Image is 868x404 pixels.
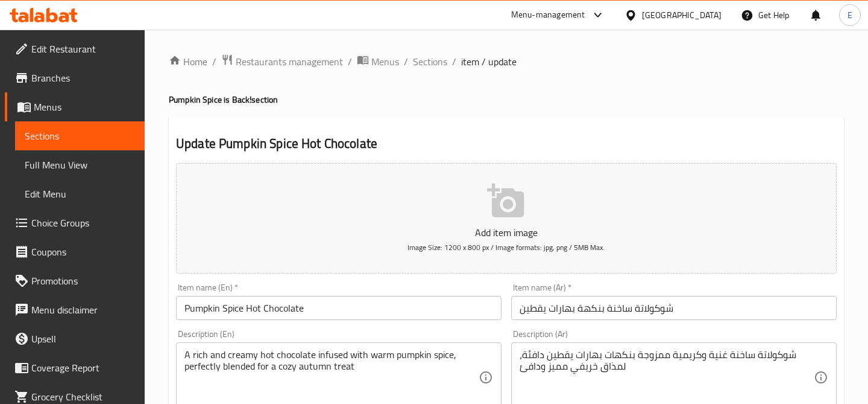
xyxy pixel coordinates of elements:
input: Enter name Ar [511,296,837,320]
span: Menu disclaimer [31,303,135,317]
span: Image Size: 1200 x 800 px / Image formats: jpg, png / 5MB Max. [407,240,605,254]
span: Branches [31,71,135,85]
a: Menus [357,54,399,69]
a: Coupons [5,237,145,266]
button: Add item imageImage Size: 1200 x 800 px / Image formats: jpg, png / 5MB Max. [176,163,837,274]
span: Menus [34,100,135,114]
span: Coupons [31,245,135,259]
span: Restaurants management [236,54,343,69]
span: Coverage Report [31,361,135,375]
a: Sections [15,121,145,150]
li: / [348,54,352,69]
a: Coverage Report [5,353,145,382]
a: Promotions [5,266,145,295]
p: Add item image [195,225,818,240]
span: Edit Restaurant [31,42,135,56]
span: Full Menu View [25,158,135,172]
span: E [848,8,852,22]
a: Edit Menu [15,179,145,208]
span: Upsell [31,332,135,346]
span: Menus [371,54,399,69]
span: Promotions [31,274,135,288]
h4: Pumpkin Spice is Back! section [169,94,844,106]
span: Grocery Checklist [31,390,135,404]
li: / [452,54,456,69]
a: Branches [5,63,145,92]
a: Sections [413,54,447,69]
span: Edit Menu [25,187,135,201]
a: Upsell [5,324,145,353]
h2: Update Pumpkin Spice Hot Chocolate [176,135,837,153]
a: Home [169,54,207,69]
a: Menu disclaimer [5,295,145,324]
li: / [404,54,408,69]
a: Full Menu View [15,150,145,179]
span: item / update [461,54,517,69]
div: Menu-management [511,8,585,22]
li: / [212,54,216,69]
nav: breadcrumb [169,54,844,69]
span: Sections [25,129,135,143]
div: [GEOGRAPHIC_DATA] [642,8,722,22]
a: Menus [5,92,145,121]
a: Choice Groups [5,208,145,237]
a: Restaurants management [221,54,343,69]
span: Choice Groups [31,216,135,230]
a: Edit Restaurant [5,34,145,63]
input: Enter name En [176,296,502,320]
